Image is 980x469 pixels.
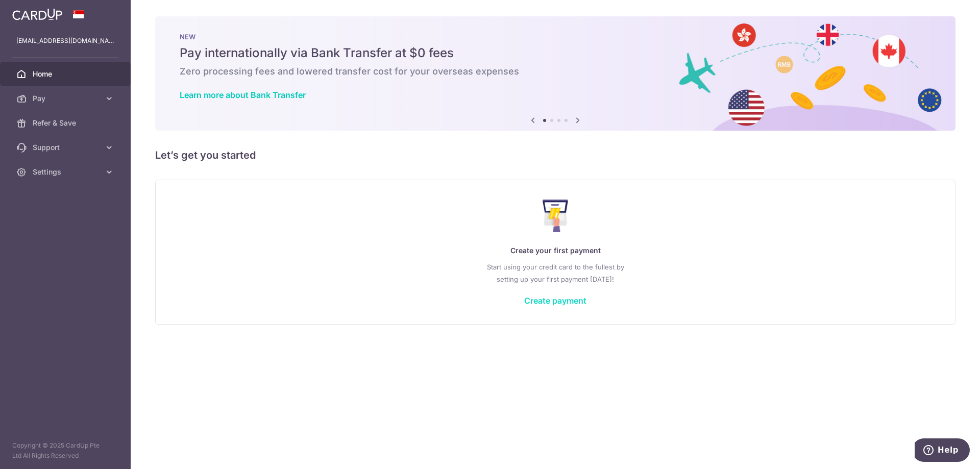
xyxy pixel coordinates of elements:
h6: Zero processing fees and lowered transfer cost for your overseas expenses [180,65,931,78]
a: Learn more about Bank Transfer [180,90,306,100]
span: Support [33,142,100,153]
p: NEW [180,33,931,41]
img: Make Payment [543,200,569,232]
span: Refer & Save [33,118,100,128]
span: Pay [33,93,100,104]
p: Create your first payment [176,244,935,257]
span: Home [33,69,100,79]
h5: Let’s get you started [155,147,955,163]
p: Start using your credit card to the fullest by setting up your first payment [DATE]! [176,261,935,285]
iframe: Opens a widget where you can find more information [915,438,970,464]
span: Settings [33,167,100,177]
img: CardUp [12,8,62,20]
h5: Pay internationally via Bank Transfer at $0 fees [180,45,931,61]
img: Bank transfer banner [155,16,955,131]
p: [EMAIL_ADDRESS][DOMAIN_NAME] [16,36,114,46]
a: Create payment [524,295,586,306]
